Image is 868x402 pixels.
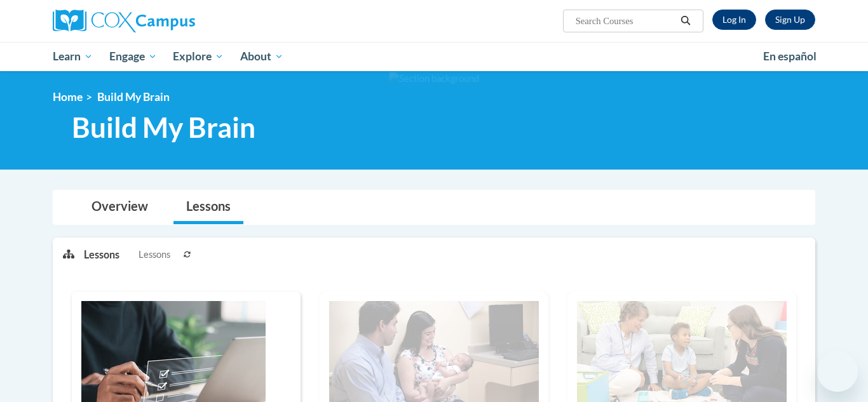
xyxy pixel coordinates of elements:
div: Main menu [34,42,834,71]
a: Lessons [173,191,243,224]
a: Explore [165,42,232,71]
a: Register [765,10,815,30]
a: Log In [712,10,756,30]
span: En español [763,50,817,63]
span: Build My Brain [97,90,170,104]
img: Cox Campus [53,10,195,32]
span: Lessons [139,248,170,262]
a: About [232,42,292,71]
span: Learn [53,49,93,64]
img: Section background [389,72,479,86]
a: Cox Campus [53,10,294,32]
p: Lessons [84,248,119,262]
input: Search Courses [574,13,676,29]
iframe: Button to launch messaging window [817,351,858,392]
a: Overview [79,191,161,224]
span: Build My Brain [72,111,255,144]
button: Search [676,13,695,29]
span: Explore [173,49,224,64]
a: Learn [44,42,101,71]
span: Engage [109,49,157,64]
a: Engage [101,42,165,71]
a: Home [53,90,83,104]
span: About [240,49,283,64]
a: En español [755,43,825,70]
